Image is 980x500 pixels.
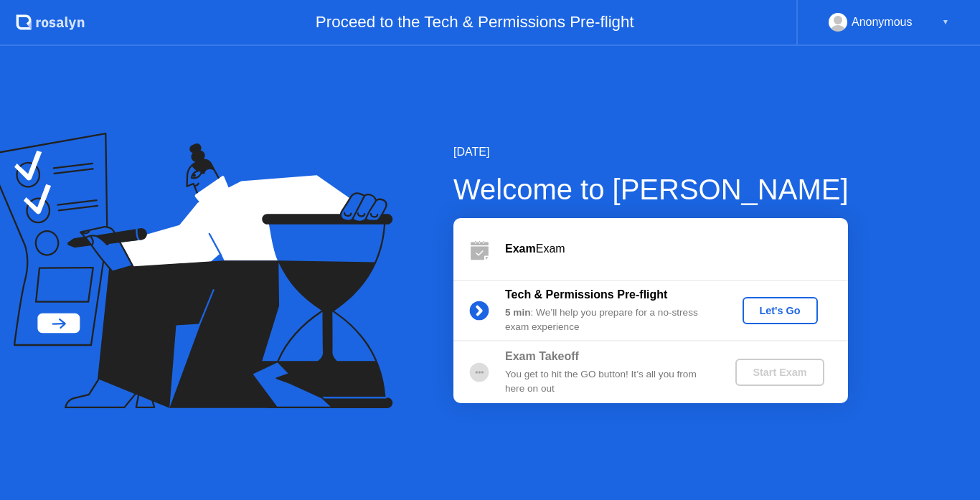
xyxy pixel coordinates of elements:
[505,288,667,301] b: Tech & Permissions Pre-flight
[741,367,818,378] div: Start Exam
[505,240,848,258] div: Exam
[453,143,849,161] div: [DATE]
[505,242,536,255] b: Exam
[748,305,812,316] div: Let's Go
[942,13,949,32] div: ▼
[505,307,531,318] b: 5 min
[505,350,579,362] b: Exam Takeoff
[453,168,849,211] div: Welcome to [PERSON_NAME]
[505,367,712,397] div: You get to hit the GO button! It’s all you from here on out
[505,306,712,335] div: : We’ll help you prepare for a no-stress exam experience
[743,297,818,324] button: Let's Go
[735,359,824,386] button: Start Exam
[852,13,913,32] div: Anonymous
